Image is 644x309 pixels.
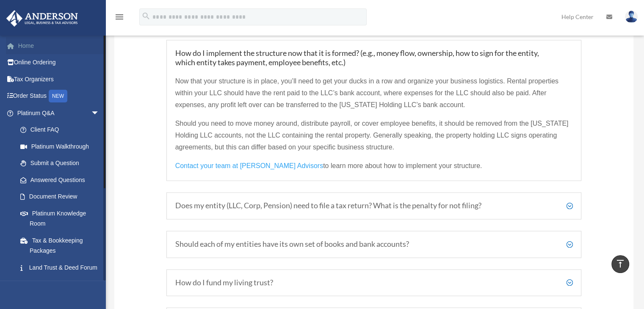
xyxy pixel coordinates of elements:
[175,278,573,287] h5: How do I fund my living trust?
[12,188,112,205] a: Document Review
[615,259,625,269] i: vertical_align_top
[4,10,80,27] img: Anderson Advisors Platinum Portal
[49,90,67,102] div: NEW
[12,232,112,259] a: Tax & Bookkeeping Packages
[141,11,151,21] i: search
[12,205,112,232] a: Platinum Knowledge Room
[12,259,112,276] a: Land Trust & Deed Forum
[175,162,323,169] span: Contact your team at [PERSON_NAME] Advisors
[175,49,573,67] h5: How do I implement the structure now that it is formed? (e.g., money flow, ownership, how to sign...
[175,120,569,151] span: Should you need to move money around, distribute payroll, or cover employee benefits, it should b...
[114,12,124,22] i: menu
[6,71,112,88] a: Tax Organizers
[323,162,482,169] span: to learn more about how to implement your structure.
[6,105,112,121] a: Platinum Q&Aarrow_drop_down
[175,162,323,174] a: Contact your team at [PERSON_NAME] Advisors
[12,276,112,293] a: Portal Feedback
[175,201,573,210] h5: Does my entity (LLC, Corp, Pension) need to file a tax return? What is the penalty for not filing?
[611,255,629,273] a: vertical_align_top
[6,88,112,105] a: Order StatusNEW
[625,11,638,23] img: User Pic
[6,37,112,54] a: Home
[12,171,112,188] a: Answered Questions
[6,54,112,71] a: Online Ordering
[12,138,112,155] a: Platinum Walkthrough
[91,105,108,122] span: arrow_drop_down
[114,15,124,22] a: menu
[175,77,558,108] span: Now that your structure is in place, you’ll need to get your ducks in a row and organize your bus...
[12,121,108,138] a: Client FAQ
[175,240,573,249] h5: Should each of my entities have its own set of books and bank accounts?
[12,155,112,172] a: Submit a Question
